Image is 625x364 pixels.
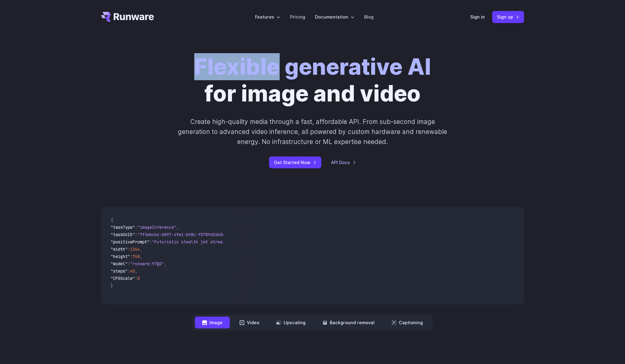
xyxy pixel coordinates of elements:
[364,13,374,20] a: Blog
[255,13,280,20] label: Features
[133,254,140,259] span: 768
[152,239,373,245] span: "Futuristic stealth jet streaking through a neon-lit cityscape with glowing purple exhaust"
[111,232,135,237] span: "taskUUID"
[111,225,135,230] span: "taskType"
[135,225,137,230] span: :
[470,13,485,20] a: Sign in
[177,117,448,147] p: Create high-quality media through a fast, affordable API. From sub-second image generation to adv...
[111,268,128,274] span: "steps"
[194,53,431,107] h1: for image and video
[111,254,130,259] span: "height"
[111,217,113,223] span: {
[164,261,167,266] span: ,
[140,254,142,259] span: ,
[130,268,135,274] span: 40
[135,276,137,281] span: :
[111,239,150,245] span: "positivePrompt"
[135,232,137,237] span: :
[111,261,128,266] span: "model"
[111,283,113,288] span: }
[176,225,179,230] span: ,
[111,276,135,281] span: "CFGScale"
[290,13,305,20] a: Pricing
[194,53,431,80] strong: Flexible generative AI
[269,317,313,328] button: Upscaling
[137,225,176,230] span: "imageInference"
[331,159,356,166] a: API Docs
[492,11,524,23] a: Sign up
[128,246,130,252] span: :
[101,12,154,22] a: Go to /
[128,261,130,266] span: :
[384,317,430,328] button: Captioning
[315,317,382,328] button: Background removal
[232,317,267,328] button: Video
[140,246,142,252] span: ,
[195,317,230,328] button: Image
[130,246,140,252] span: 1344
[128,268,130,274] span: :
[137,232,230,237] span: "7f3ebcb6-b897-49e1-b98c-f5789d2d40d7"
[135,268,137,274] span: ,
[137,276,140,281] span: 5
[111,246,128,252] span: "width"
[130,261,164,266] span: "runware:97@2"
[269,156,321,168] a: Get Started Now
[315,13,354,20] label: Documentation
[130,254,133,259] span: :
[150,239,152,245] span: :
